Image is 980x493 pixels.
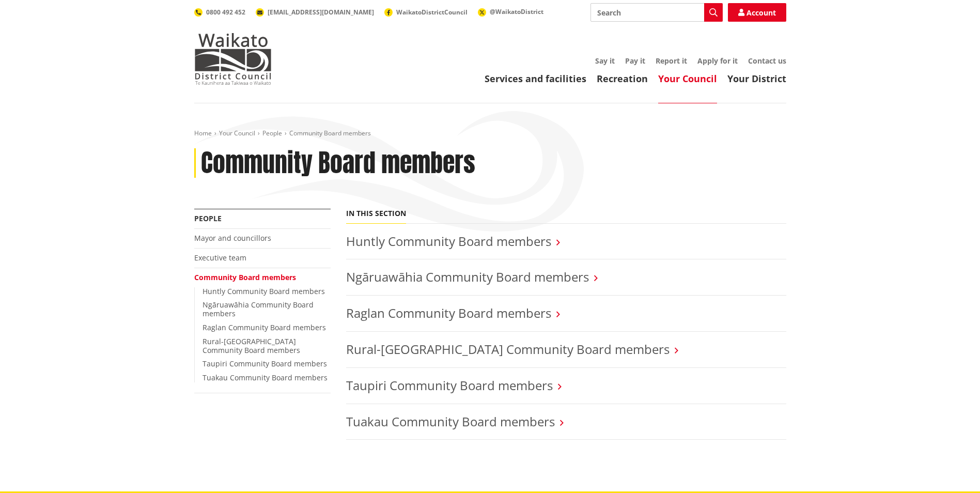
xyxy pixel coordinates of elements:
[656,56,687,66] a: Report it
[728,3,786,22] a: Account
[203,359,327,368] a: Taupiri Community Board members
[289,129,371,137] span: Community Board members
[346,341,670,358] a: Rural-[GEOGRAPHIC_DATA] Community Board members
[206,8,245,17] span: 0800 492 452
[256,8,374,17] a: [EMAIL_ADDRESS][DOMAIN_NAME]
[485,72,586,85] a: Services and facilities
[932,450,970,487] iframe: Messenger Launcher
[748,56,786,66] a: Contact us
[201,148,475,178] h1: Community Board members
[595,56,615,66] a: Say it
[203,373,328,382] a: Tuakau Community Board members
[490,7,543,16] span: @WaikatoDistrict
[478,7,543,16] a: @WaikatoDistrict
[346,268,589,285] a: Ngāruawāhia Community Board members
[346,209,406,218] h5: In this section
[697,56,738,66] a: Apply for it
[194,233,271,243] a: Mayor and councillors
[262,129,282,137] a: People
[658,72,717,85] a: Your Council
[194,129,786,138] nav: breadcrumb
[194,33,272,85] img: Waikato District Council - Te Kaunihera aa Takiwaa o Waikato
[597,72,648,85] a: Recreation
[346,233,551,250] a: Huntly Community Board members
[268,8,374,17] span: [EMAIL_ADDRESS][DOMAIN_NAME]
[194,272,296,282] a: Community Board members
[203,336,300,355] a: Rural-[GEOGRAPHIC_DATA] Community Board members
[219,129,255,137] a: Your Council
[590,3,723,22] input: Search input
[203,322,326,332] a: Raglan Community Board members
[346,304,551,321] a: Raglan Community Board members
[396,8,468,17] span: WaikatoDistrictCouncil
[194,129,212,137] a: Home
[194,8,245,17] a: 0800 492 452
[203,300,314,318] a: Ngāruawāhia Community Board members
[203,286,325,296] a: Huntly Community Board members
[346,413,555,430] a: Tuakau Community Board members
[194,213,222,223] a: People
[194,253,246,263] a: Executive team
[346,377,553,394] a: Taupiri Community Board members
[727,72,786,85] a: Your District
[384,8,468,17] a: WaikatoDistrictCouncil
[625,56,645,66] a: Pay it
